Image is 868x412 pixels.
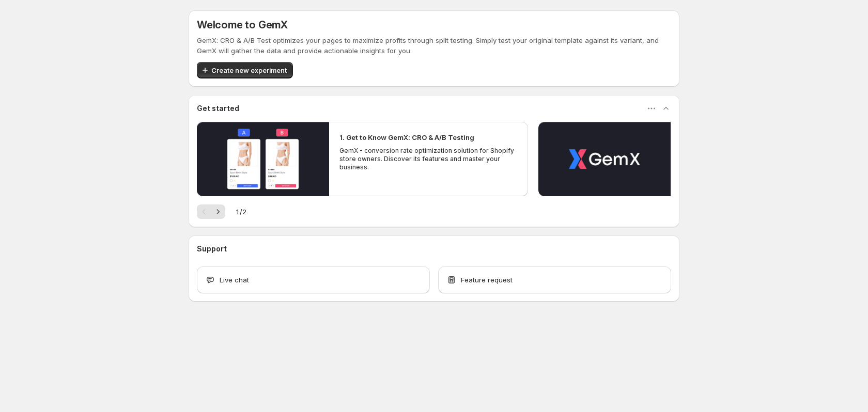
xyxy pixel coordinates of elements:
h3: Support [197,244,227,254]
span: Create new experiment [211,65,287,75]
button: Next [211,204,225,219]
button: Create new experiment [197,62,293,78]
span: 1 / 2 [236,207,246,217]
button: Play video [197,122,329,196]
span: Feature request [461,275,513,285]
span: Live chat [220,275,249,285]
h5: Welcome to GemX [197,19,288,31]
h3: Get started [197,103,239,114]
h2: 1. Get to Know GemX: CRO & A/B Testing [339,132,474,142]
p: GemX - conversion rate optimization solution for Shopify store owners. Discover its features and ... [339,147,517,171]
p: GemX: CRO & A/B Test optimizes your pages to maximize profits through split testing. Simply test ... [197,35,671,56]
button: Play video [538,122,671,196]
nav: Pagination [197,204,225,219]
